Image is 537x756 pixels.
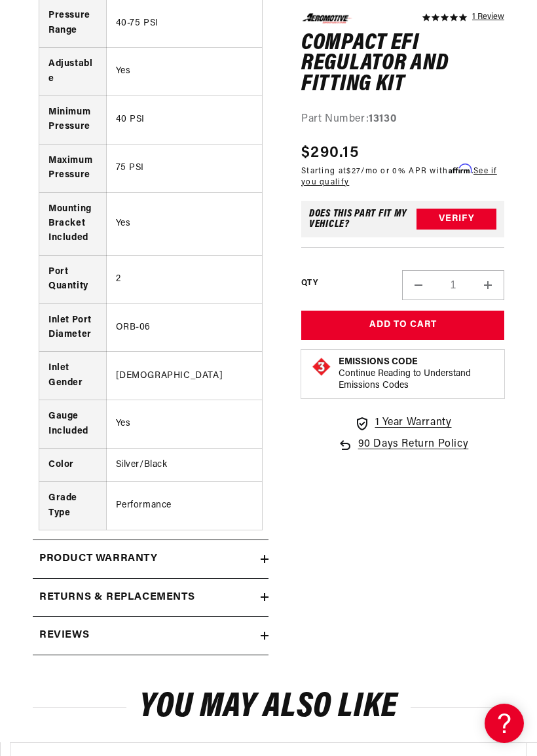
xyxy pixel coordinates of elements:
p: Continue Reading to Understand Emissions Codes [339,368,494,391]
th: Minimum Pressure [39,96,106,145]
summary: Returns & replacements [33,579,268,617]
td: Silver/Black [106,448,262,481]
strong: 13130 [369,114,396,124]
button: Emissions CodeContinue Reading to Understand Emissions Codes [339,356,494,391]
td: Performance [106,482,262,530]
label: QTY [301,278,318,289]
th: Gauge Included [39,400,106,449]
td: ORB-06 [106,303,262,352]
th: Port Quantity [39,255,106,303]
strong: Emissions Code [339,356,418,366]
img: Emissions code [311,356,332,377]
button: Verify [417,209,496,230]
td: 75 PSI [106,144,262,192]
th: Inlet Gender [39,352,106,400]
h2: Returns & replacements [39,589,194,606]
a: 1 Year Warranty [354,414,452,431]
th: Color [39,448,106,481]
h2: You may also like [33,692,504,723]
td: Yes [106,48,262,96]
div: Part Number: [301,111,504,128]
button: Add to Cart [301,311,504,340]
td: 40 PSI [106,96,262,145]
span: $290.15 [301,141,359,164]
span: Affirm [449,163,472,173]
summary: Reviews [33,617,268,655]
span: $27 [346,167,361,175]
h2: Product warranty [39,551,158,568]
h2: Reviews [39,627,89,644]
th: Inlet Port Diameter [39,303,106,352]
a: 1 reviews [472,13,504,22]
th: Maximum Pressure [39,144,106,192]
th: Grade Type [39,482,106,530]
h1: Compact EFI Regulator and Fitting Kit [301,33,504,95]
td: 2 [106,255,262,303]
th: Adjustable [39,48,106,96]
td: [DEMOGRAPHIC_DATA] [106,352,262,400]
span: 1 Year Warranty [375,414,452,431]
a: 90 Days Return Policy [337,436,469,453]
td: Yes [106,400,262,449]
p: Starting at /mo or 0% APR with . [301,164,504,188]
th: Mounting Bracket Included [39,192,106,255]
span: 90 Days Return Policy [358,436,469,453]
summary: Product warranty [33,540,268,578]
div: Does This part fit My vehicle? [309,209,417,230]
td: Yes [106,192,262,255]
